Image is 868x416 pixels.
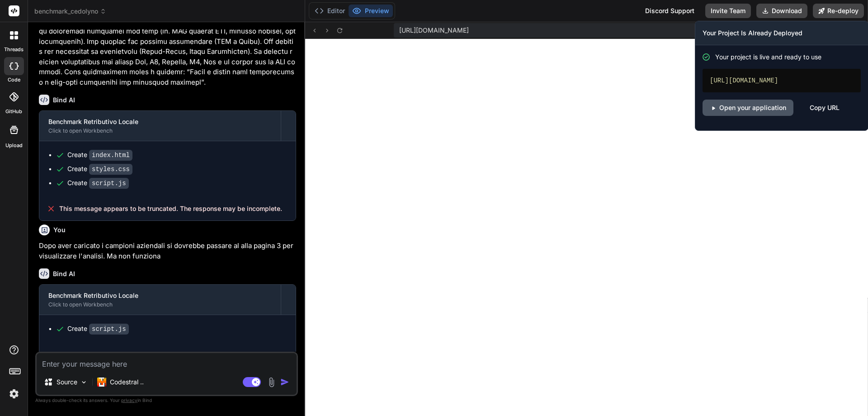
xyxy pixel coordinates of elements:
h6: Bind AI [53,96,75,105]
code: index.html [89,150,132,161]
button: Preview [349,5,393,17]
div: Create [67,150,132,160]
img: icon [280,378,289,387]
label: Upload [5,142,23,149]
img: Pick Models [80,378,88,386]
p: Dopo aver caricato i campioni aziendali si dovrebbe passare al alla pagina 3 per visualizzare l'a... [39,241,296,261]
h6: Bind AI [53,269,75,278]
code: script.js [89,178,129,189]
img: attachment [266,377,277,387]
div: Create [67,164,132,174]
div: Copy URL [810,100,840,116]
label: threads [4,46,24,53]
div: Click to open Workbench [48,127,272,134]
div: [URL][DOMAIN_NAME] [703,69,861,92]
span: This message appears to be truncated. The response may be incomplete. [59,350,282,359]
button: Benchmark Retributivo LocaleClick to open Workbench [39,285,281,315]
span: benchmark_cedolyno [34,7,106,16]
button: Benchmark Retributivo LocaleClick to open Workbench [39,111,281,141]
span: privacy [121,397,137,403]
span: This message appears to be truncated. The response may be incomplete. [59,204,282,213]
a: Open your application [703,100,793,116]
span: [URL][DOMAIN_NAME] [399,26,469,35]
code: script.js [89,324,129,335]
p: Codestral .. [110,378,144,387]
span: Your project is live and ready to use [715,53,821,62]
p: Always double-check its answers. Your in Bind [35,396,298,405]
button: Re-deploy [813,4,864,18]
img: settings [6,386,22,402]
div: Discord Support [640,4,700,18]
button: Invite Team [705,4,751,18]
img: Codestral 25.01 [97,378,106,387]
label: code [8,76,20,84]
h3: Your Project Is Already Deployed [703,29,861,38]
button: Editor [311,5,349,17]
div: Create [67,178,129,188]
div: Benchmark Retributivo Locale [48,117,272,126]
p: Source [57,378,77,387]
h6: You [53,225,66,234]
div: Create [67,324,129,334]
code: styles.css [89,164,132,175]
button: Download [756,4,807,18]
div: Benchmark Retributivo Locale [48,291,272,300]
iframe: Preview [305,39,868,416]
div: Click to open Workbench [48,301,272,308]
label: GitHub [5,108,22,115]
